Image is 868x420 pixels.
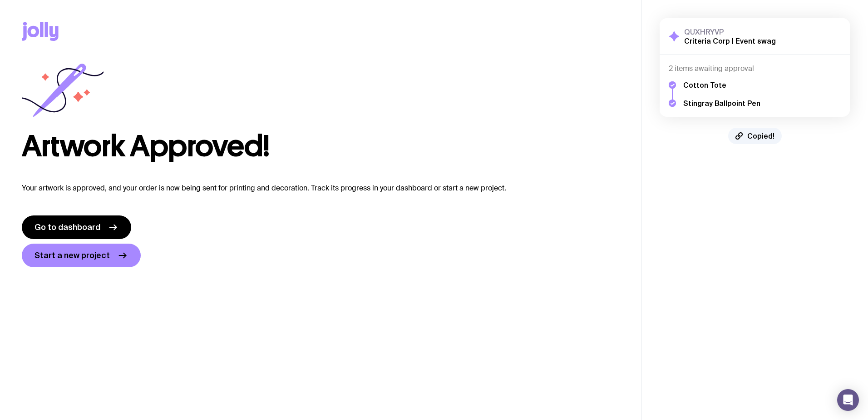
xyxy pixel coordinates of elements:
[683,99,760,108] h5: Stingray Ballpoint Pen
[683,80,760,90] h5: Cotton Tote
[747,131,774,140] span: Copied!
[684,36,776,45] h2: Criteria Corp | Event swag
[22,183,619,194] p: Your artwork is approved, and your order is now being sent for printing and decoration. Track its...
[728,128,782,144] button: Copied!
[684,27,776,36] h3: QUXHRYVP
[35,222,100,233] span: Go to dashboard
[22,215,131,239] a: Go to dashboard
[35,250,110,261] span: Start a new project
[22,244,141,267] a: Start a new project
[669,64,841,73] h4: 2 items awaiting approval
[837,389,859,411] div: Open Intercom Messenger
[22,132,619,161] h1: Artwork Approved!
